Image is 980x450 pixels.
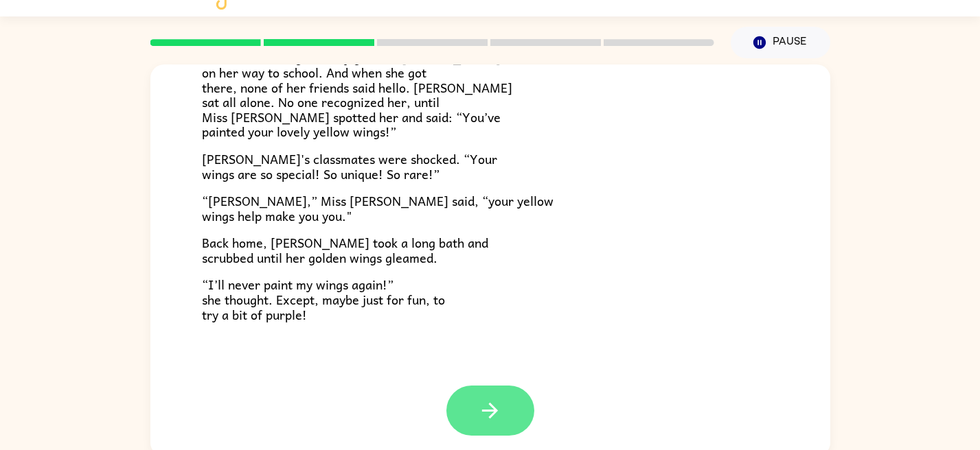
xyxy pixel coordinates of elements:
span: Back home, [PERSON_NAME] took a long bath and scrubbed until her golden wings gleamed. [202,233,488,268]
span: [PERSON_NAME]'s classmates were shocked. “Your wings are so special! So unique! So rare!” [202,149,497,184]
span: “I’ll never paint my wings again!” she thought. Except, maybe just for fun, to try a bit of purple! [202,274,445,324]
span: “[PERSON_NAME],” Miss [PERSON_NAME] said, “your yellow wings help make you you." [202,191,554,226]
span: The next morning, nobody greeted [PERSON_NAME] on her way to school. And when she got there, none... [202,47,512,141]
button: Pause [731,27,830,58]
